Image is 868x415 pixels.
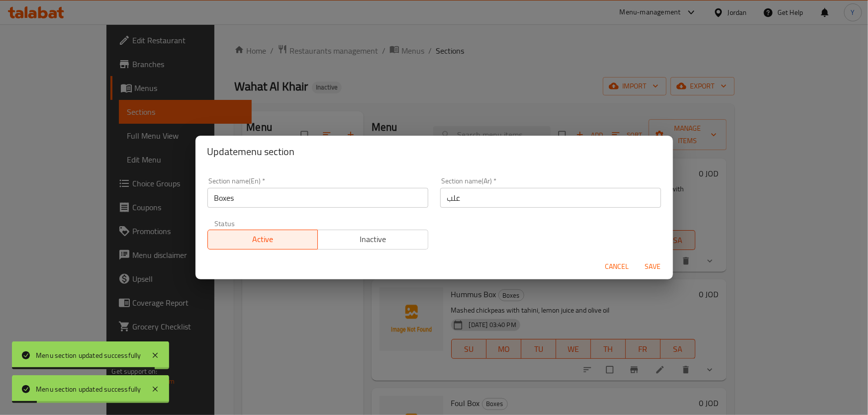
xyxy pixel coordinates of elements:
[36,350,141,361] div: Menu section updated successfully
[601,257,633,276] button: Cancel
[440,188,661,208] input: Please enter section name(ar)
[641,260,665,273] span: Save
[212,232,314,247] span: Active
[322,232,424,247] span: Inactive
[207,188,428,208] input: Please enter section name(en)
[605,260,629,273] span: Cancel
[317,230,428,249] button: Inactive
[637,257,669,276] button: Save
[36,384,141,395] div: Menu section updated successfully
[207,230,318,249] button: Active
[207,144,661,160] h2: Update menu section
